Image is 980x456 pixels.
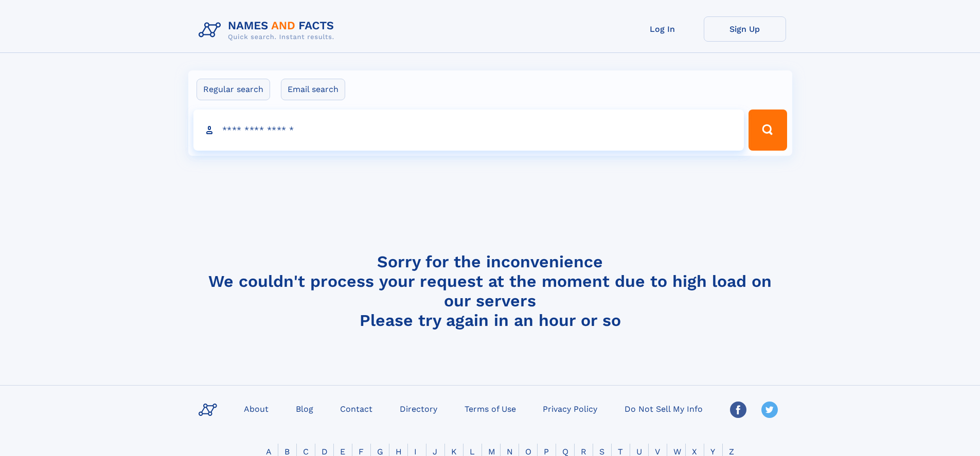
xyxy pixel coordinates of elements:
img: Facebook [730,402,746,418]
img: Twitter [761,402,778,418]
a: Sign Up [704,16,786,42]
label: Regular search [197,79,270,100]
button: Search Button [749,110,787,151]
a: Contact [336,401,377,416]
label: Email search [281,79,345,100]
a: Directory [396,401,441,416]
a: Privacy Policy [539,401,601,416]
a: Blog [292,401,317,416]
h4: Sorry for the inconvenience We couldn't process your request at the moment due to high load on ou... [194,252,786,330]
a: Log In [621,16,704,42]
a: Terms of Use [460,401,520,416]
a: Do Not Sell My Info [620,401,707,416]
img: Logo Names and Facts [194,16,343,44]
input: search input [193,110,744,151]
a: About [240,401,273,416]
